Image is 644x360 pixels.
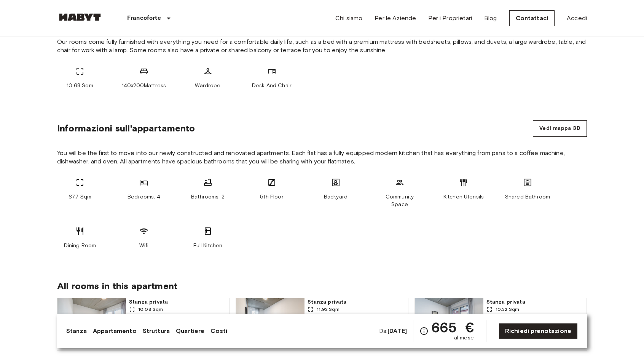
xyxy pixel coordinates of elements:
[138,306,163,313] span: 10.08 Sqm
[375,14,416,23] a: Per le Aziende
[93,326,137,336] a: Appartamento
[143,326,170,336] a: Struttura
[57,298,230,344] a: Marketing picture of unit DE-04-037-026-04QPrevious imagePrevious imageStanza privata10.08 Sqm45t...
[176,326,204,336] a: Quartiere
[505,193,550,201] span: Shared Bathroom
[57,280,587,292] span: All rooms in this apartment
[428,14,472,23] a: Per i Proprietari
[260,193,283,201] span: 5th Floor
[122,82,166,90] span: 140x200Mattress
[486,298,583,306] span: Stanza privata
[432,320,474,334] span: 665 €
[57,38,587,54] span: Our rooms come fully furnished with everything you need for a comfortable daily life, such as a b...
[67,82,93,90] span: 10.68 Sqm
[454,334,474,342] span: al mese
[129,298,226,306] span: Stanza privata
[236,298,304,344] img: Marketing picture of unit DE-04-037-026-02Q
[379,327,407,335] span: Da:
[533,120,587,137] button: Vedi mappa 3D
[499,323,578,339] a: Richiedi prenotazione
[127,14,161,23] p: Francoforte
[195,82,220,90] span: Wardrobe
[210,326,227,336] a: Costi
[324,193,348,201] span: Backyard
[69,193,91,201] span: 67.7 Sqm
[66,326,87,336] a: Stanza
[138,313,141,320] span: 4
[496,306,519,313] span: 10.32 Sqm
[387,327,407,334] b: [DATE]
[317,306,339,313] span: 11.92 Sqm
[377,193,422,208] span: Community Space
[191,193,225,201] span: Bathrooms: 2
[419,326,429,336] svg: Verifica i dettagli delle spese nella sezione 'Riassunto dei Costi'. Si prega di notare che gli s...
[415,298,483,344] img: Marketing picture of unit DE-04-037-026-01Q
[236,298,408,344] a: Marketing picture of unit DE-04-037-026-02QPrevious imagePrevious imageStanza privata11.92 Sqm45t...
[57,149,587,166] span: You will be the first to move into our newly constructed and renovated apartments. Each flat has ...
[64,242,96,250] span: Dining Room
[128,193,160,201] span: Bedrooms: 4
[484,14,497,23] a: Blog
[252,82,292,90] span: Desk And Chair
[57,123,195,134] span: Informazioni sull'appartamento
[567,14,587,23] a: Accedi
[509,10,555,26] a: Contattaci
[414,298,587,344] a: Marketing picture of unit DE-04-037-026-01QPrevious imagePrevious imageStanza privata10.32 Sqm45t...
[193,242,223,250] span: Full Kitchen
[335,14,362,23] a: Chi siamo
[317,313,320,320] span: 4
[443,193,484,201] span: Kitchen Utensils
[496,313,499,320] span: 4
[308,298,405,306] span: Stanza privata
[57,298,126,344] img: Marketing picture of unit DE-04-037-026-04Q
[139,242,149,250] span: Wifi
[57,13,103,21] img: Habyt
